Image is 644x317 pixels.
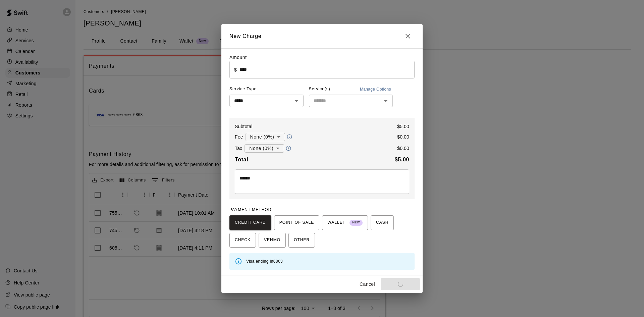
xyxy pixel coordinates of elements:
span: CREDIT CARD [235,217,266,228]
span: CHECK [235,235,251,246]
button: Open [292,96,301,106]
button: POINT OF SALE [274,215,319,230]
button: CHECK [229,233,256,248]
span: CASH [376,217,388,228]
span: Service(s) [309,84,330,95]
p: $ [234,66,237,73]
button: VENMO [259,233,286,248]
span: VENMO [264,235,280,246]
p: $ 0.00 [397,134,409,140]
button: WALLET New [322,215,368,230]
p: Subtotal [235,123,253,130]
button: Manage Options [358,84,393,95]
button: Close [401,30,415,43]
div: None (0%) [246,131,285,143]
span: OTHER [294,235,310,246]
button: Cancel [357,278,378,290]
span: POINT OF SALE [279,217,314,228]
p: $ 5.00 [397,123,409,130]
button: CASH [371,215,394,230]
button: OTHER [288,233,315,248]
span: PAYMENT METHOD [229,207,271,212]
button: Open [381,96,390,106]
b: $ 5.00 [395,157,409,162]
p: $ 0.00 [397,145,409,152]
p: Fee [235,134,243,140]
h2: New Charge [221,24,423,48]
div: None (0%) [245,142,284,155]
button: CREDIT CARD [229,215,271,230]
span: New [350,218,363,227]
span: Visa ending in 6863 [246,259,283,264]
b: Total [235,157,248,162]
p: Tax [235,145,242,152]
span: WALLET [327,217,363,228]
span: Service Type [229,84,304,95]
label: Amount [229,55,247,60]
